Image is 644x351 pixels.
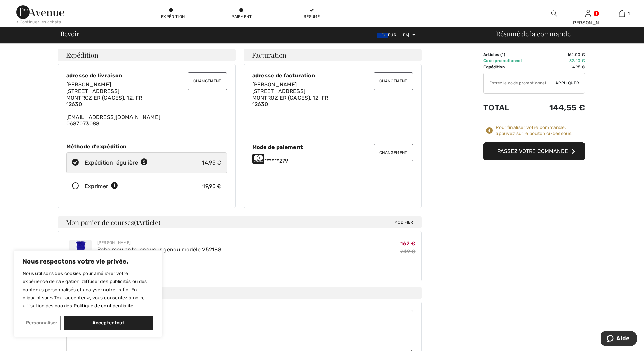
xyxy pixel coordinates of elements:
[188,72,227,90] button: Changement
[619,9,625,18] img: Mon sac
[23,271,147,309] font: Nous utilisons des cookies pour améliorer votre expérience de navigation, diffuser des publicités...
[252,144,303,150] font: Mode de paiement
[134,218,136,227] font: (
[73,303,134,309] a: Politique de Confidentialité
[567,52,585,57] font: 162,00 €
[23,258,128,265] font: Nous respectons votre vie privée.
[23,316,61,330] button: Personnaliser
[85,183,108,190] font: Exprimer
[483,52,502,57] font: Articles (
[16,5,64,19] img: 1ère Avenue
[483,103,510,112] font: Total
[252,72,315,79] font: adresse de facturation
[388,33,396,37] font: EUR
[379,79,407,83] font: Changement
[138,218,160,227] font: Article)
[394,220,413,225] font: Modifier
[304,14,320,19] font: Résumé
[502,52,504,57] font: 1
[14,250,162,337] div: Nous respectons votre vie privée.
[497,148,568,154] font: Passez votre commande
[66,50,98,59] font: Expédition
[69,240,92,273] img: Robe moulante longueur genou modèle 252188
[252,81,297,88] font: [PERSON_NAME]
[16,20,61,24] font: < Continuer les achats
[66,143,127,150] font: Méthode d'expédition
[551,9,557,18] img: rechercher sur le site
[85,159,138,166] font: Expédition régulière
[66,72,122,79] font: adresse de livraison
[374,144,413,161] button: Changement
[136,216,138,227] font: 1
[585,10,591,17] a: Se connecter
[571,20,611,26] font: [PERSON_NAME]
[252,101,268,107] font: 12630
[483,65,505,69] font: Expédition
[400,248,416,255] font: 249 €
[555,81,579,85] font: Appliquer
[571,65,585,69] font: 14,95 €
[66,81,111,88] font: [PERSON_NAME]
[66,218,134,227] font: Mon panier de courses
[483,58,522,63] font: Code promotionnel
[97,240,131,245] font: [PERSON_NAME]
[374,72,413,90] button: Changement
[483,142,585,160] button: Passez votre commande
[202,183,221,190] font: 19,95 €
[92,320,124,326] font: Accepter tout
[26,320,57,326] font: Personnaliser
[252,50,287,59] font: Facturation
[66,88,120,94] font: [STREET_ADDRESS]
[161,14,185,19] font: Expédition
[66,101,82,107] font: 12630
[549,103,585,112] font: 144,55 €
[379,150,407,155] font: Changement
[66,95,142,101] font: MONTROZIER (GAGES), 12, FR
[66,114,160,120] font: [EMAIL_ADDRESS][DOMAIN_NAME]
[64,316,153,330] button: Accepter tout
[60,29,80,38] font: Revoir
[377,33,388,38] img: Euro
[484,73,555,93] input: Code promotionnel
[605,9,638,18] a: 1
[252,88,306,94] font: [STREET_ADDRESS]
[97,246,222,253] a: Robe moulante longueur genou modèle 252188
[135,303,136,309] a: Politique de confidentialité
[496,29,570,38] font: Résumé de la commande
[585,9,591,18] img: Mes informations
[252,95,328,101] font: MONTROZIER (GAGES), 12, FR
[567,58,585,63] font: -32,40 €
[193,79,221,83] font: Changement
[628,11,630,16] font: 1
[202,159,221,166] font: 14,95 €
[496,125,573,136] font: Pour finaliser votre commande, appuyez sur le bouton ci-dessous.
[74,303,133,309] font: Politique de confidentialité
[66,120,100,127] font: 0687073088
[231,14,252,19] font: Paiement
[601,331,637,348] iframe: Ouvre un widget où vous pouvez trouver plus d'informations
[403,33,408,37] font: EN
[504,52,505,57] font: )
[400,240,415,247] font: 162 €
